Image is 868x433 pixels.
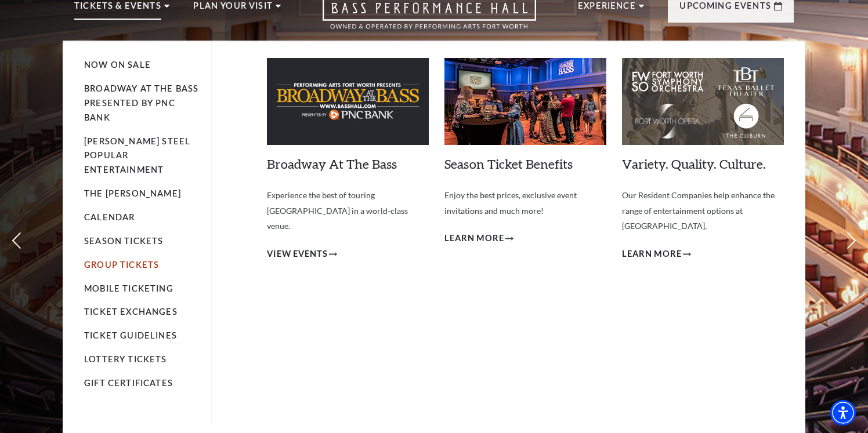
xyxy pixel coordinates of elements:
[444,58,606,145] img: Season Ticket Benefits
[622,156,766,172] a: Variety. Quality. Culture.
[622,247,691,261] a: Learn More Variety. Quality. Culture.
[84,60,151,70] a: Now On Sale
[830,400,856,425] div: Accessibility Menu
[622,188,784,234] p: Our Resident Companies help enhance the range of entertainment options at [GEOGRAPHIC_DATA].
[622,58,784,145] img: Variety. Quality. Culture.
[84,307,178,316] a: Ticket Exchanges
[84,283,173,293] a: Mobile Ticketing
[444,156,573,172] a: Season Ticket Benefits
[84,354,167,364] a: Lottery Tickets
[267,247,328,261] span: View Events
[267,156,397,172] a: Broadway At The Bass
[84,188,181,198] a: The [PERSON_NAME]
[444,231,513,246] a: Learn More Season Ticket Benefits
[84,212,135,222] a: Calendar
[84,236,163,246] a: Season Tickets
[267,247,337,261] a: View Events
[622,247,682,261] span: Learn More
[84,260,159,270] a: Group Tickets
[267,58,429,145] img: Broadway At The Bass
[84,330,177,340] a: Ticket Guidelines
[84,378,173,388] a: Gift Certificates
[84,83,198,122] a: Broadway At The Bass presented by PNC Bank
[444,231,504,246] span: Learn More
[444,188,606,219] p: Enjoy the best prices, exclusive event invitations and much more!
[267,188,429,234] p: Experience the best of touring [GEOGRAPHIC_DATA] in a world-class venue.
[84,136,190,175] a: [PERSON_NAME] Steel Popular Entertainment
